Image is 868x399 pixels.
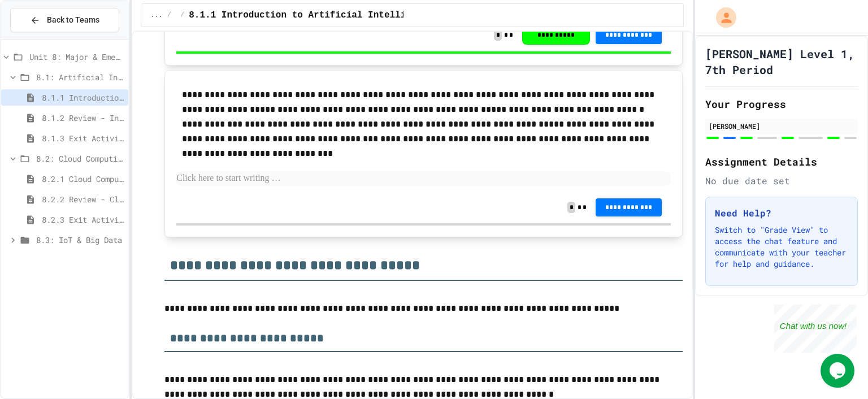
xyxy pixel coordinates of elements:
h2: Your Progress [705,96,858,112]
span: 8.2: Cloud Computing [36,153,124,164]
span: / [180,11,184,20]
span: 8.2.2 Review - Cloud Computing [42,193,124,205]
iframe: chat widget [774,305,857,353]
div: My Account [704,5,739,31]
span: 8.1: Artificial Intelligence Basics [36,71,124,83]
span: 8.3: IoT & Big Data [36,234,124,246]
div: No due date set [705,174,858,188]
h3: Need Help? [715,206,848,220]
div: [PERSON_NAME] [709,121,854,131]
button: Back to Teams [10,8,119,32]
span: 8.1.1 Introduction to Artificial Intelligence [42,92,124,103]
span: 8.1.3 Exit Activity - AI Detective [42,132,124,144]
h2: Assignment Details [705,154,858,170]
iframe: chat widget [821,354,857,388]
span: 8.1.1 Introduction to Artificial Intelligence [189,8,433,22]
h1: [PERSON_NAME] Level 1, 7th Period [705,46,858,77]
span: / [167,11,171,20]
p: Switch to "Grade View" to access the chat feature and communicate with your teacher for help and ... [715,224,848,270]
span: ... [150,11,163,20]
span: 8.2.1 Cloud Computing: Transforming the Digital World [42,173,124,185]
span: 8.2.3 Exit Activity - Cloud Service Detective [42,214,124,225]
span: Unit 8: Major & Emerging Technologies [29,51,124,63]
span: 8.1.2 Review - Introduction to Artificial Intelligence [42,112,124,124]
span: Back to Teams [47,14,99,26]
